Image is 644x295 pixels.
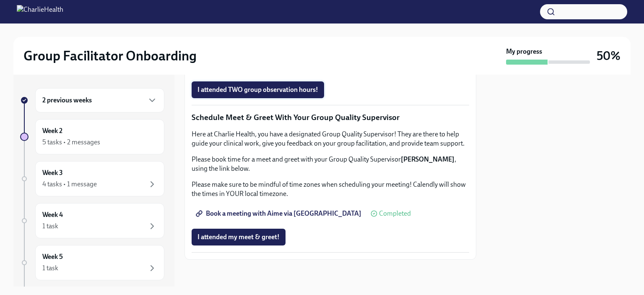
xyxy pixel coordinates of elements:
[42,264,58,273] div: 1 task
[20,203,164,238] a: Week 41 task
[192,112,469,123] p: Schedule Meet & Greet With Your Group Quality Supervisor
[192,229,286,245] button: I attended my meet & greet!
[35,88,164,112] div: 2 previous weeks
[401,155,454,163] strong: [PERSON_NAME]
[20,119,164,154] a: Week 25 tasks • 2 messages
[192,81,324,98] button: I attended TWO group observation hours!
[42,96,92,105] h6: 2 previous weeks
[42,210,63,219] h6: Week 4
[192,155,469,173] p: Please book time for a meet and greet with your Group Quality Supervisor , using the link below.
[192,130,469,148] p: Here at Charlie Health, you have a designated Group Quality Supervisor! They are there to help gu...
[597,48,621,63] h3: 50%
[42,180,97,189] div: 4 tasks • 1 message
[379,210,411,217] span: Completed
[20,245,164,280] a: Week 51 task
[506,47,542,56] strong: My progress
[20,161,164,196] a: Week 34 tasks • 1 message
[42,222,58,231] div: 1 task
[197,233,280,241] span: I attended my meet & greet!
[42,138,100,147] div: 5 tasks • 2 messages
[42,168,63,178] h6: Week 3
[42,126,62,136] h6: Week 2
[23,47,197,64] h2: Group Facilitator Onboarding
[197,209,361,218] span: Book a meeting with Aime via [GEOGRAPHIC_DATA]
[192,180,469,198] p: Please make sure to be mindful of time zones when scheduling your meeting! Calendly will show the...
[42,252,63,261] h6: Week 5
[197,86,318,94] span: I attended TWO group observation hours!
[192,205,367,222] a: Book a meeting with Aime via [GEOGRAPHIC_DATA]
[17,5,63,18] img: CharlieHealth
